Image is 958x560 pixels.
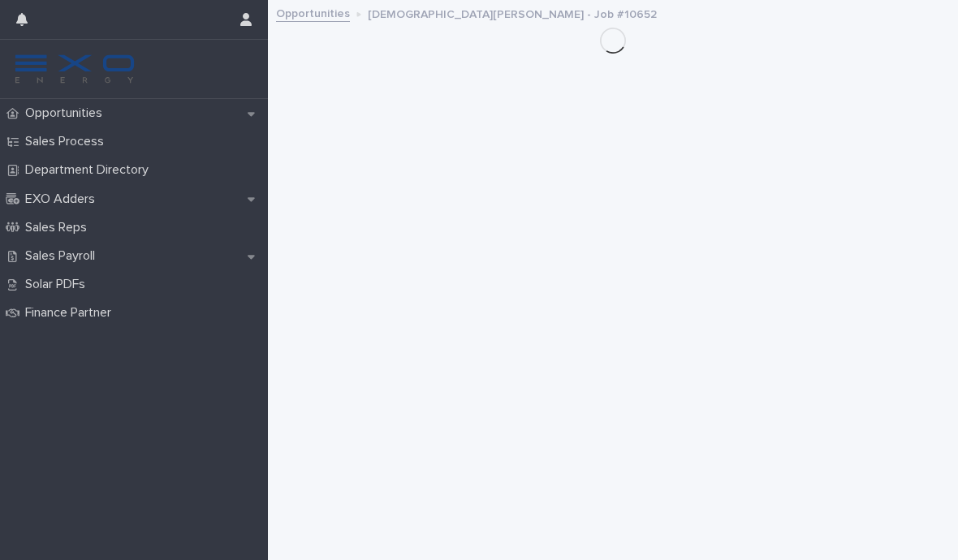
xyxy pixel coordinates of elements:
p: Opportunities [19,106,115,121]
p: Department Directory [19,162,162,178]
img: FKS5r6ZBThi8E5hshIGi [13,53,136,85]
p: Solar PDFs [19,277,98,292]
p: Sales Reps [19,220,100,235]
a: Opportunities [276,3,350,22]
p: EXO Adders [19,192,108,207]
p: Finance Partner [19,305,124,321]
p: Sales Process [19,134,117,149]
p: Sales Payroll [19,248,108,264]
p: [DEMOGRAPHIC_DATA][PERSON_NAME] - Job #10652 [368,4,657,22]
